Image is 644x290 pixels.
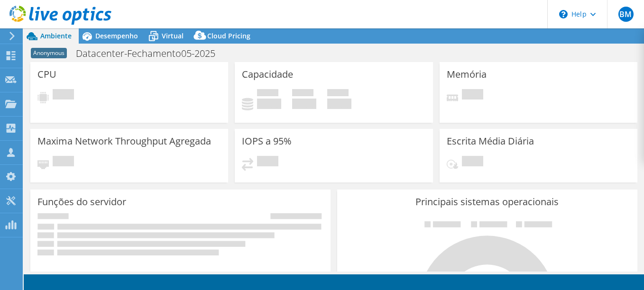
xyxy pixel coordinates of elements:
h3: Maxima Network Throughput Agregada [37,136,211,146]
h3: Capacidade [242,69,293,80]
svg: \n [559,10,568,18]
span: Usado [257,89,278,99]
h4: 0 GiB [327,99,351,109]
h3: Escrita Média Diária [447,136,534,146]
span: Cloud Pricing [207,31,250,40]
h4: 0 GiB [292,99,316,109]
span: Total [327,89,349,99]
h3: Principais sistemas operacionais [344,197,630,207]
span: Ambiente [40,31,72,40]
span: Pendente [462,89,483,102]
span: Desempenho [95,31,138,40]
span: Pendente [462,156,483,169]
span: BM [618,7,634,22]
h3: CPU [37,69,56,80]
span: Pendente [53,89,74,102]
h3: Memória [447,69,487,80]
h3: IOPS a 95% [242,136,292,146]
h3: Funções do servidor [37,197,126,207]
h4: 0 GiB [257,99,281,109]
span: Pendente [257,156,278,169]
span: Disponível [292,89,313,99]
span: Virtual [162,31,184,40]
span: Anonymous [31,48,67,58]
h1: Datacenter-Fechamento05-2025 [72,48,230,59]
span: Pendente [53,156,74,169]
